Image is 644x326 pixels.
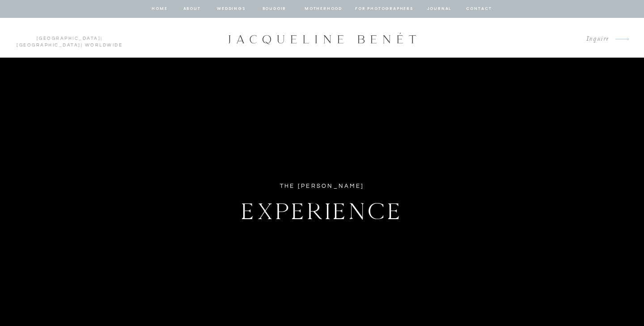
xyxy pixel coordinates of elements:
p: | | Worldwide [13,35,127,41]
a: journal [425,5,453,13]
a: [GEOGRAPHIC_DATA] [17,43,81,47]
a: contact [465,5,493,13]
div: The [PERSON_NAME] [249,181,395,191]
a: Motherhood [305,5,342,13]
a: for photographers [355,5,413,13]
h1: Experience [193,193,451,224]
a: [GEOGRAPHIC_DATA] [37,36,101,41]
a: BOUDOIR [262,5,287,13]
a: home [151,5,168,13]
a: about [182,5,201,13]
a: Weddings [216,5,246,13]
a: Inquire [579,33,609,45]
